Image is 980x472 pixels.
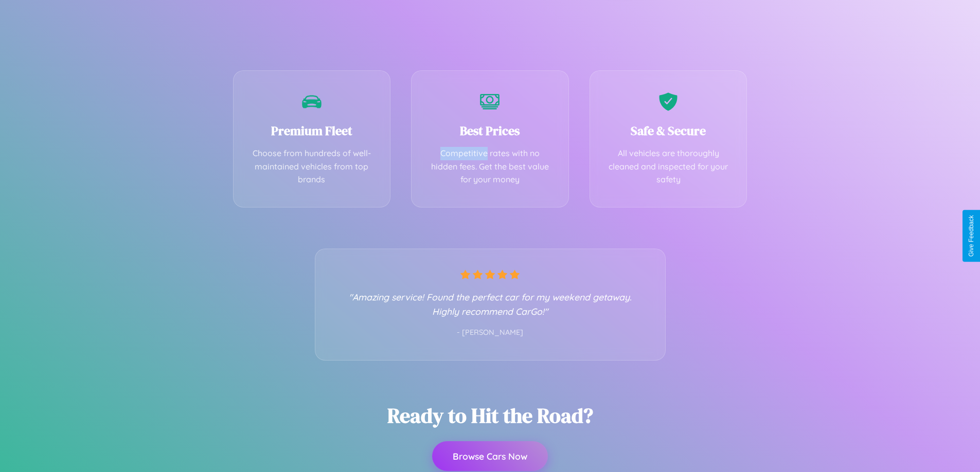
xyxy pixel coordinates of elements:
h3: Best Prices [427,122,553,139]
h2: Ready to Hit the Road? [387,402,593,429]
p: All vehicles are thoroughly cleaned and inspected for your safety [605,147,732,186]
p: - [PERSON_NAME] [336,326,645,339]
p: Choose from hundreds of well-maintained vehicles from top brands [249,147,375,186]
h3: Premium Fleet [249,122,375,139]
p: "Amazing service! Found the perfect car for my weekend getaway. Highly recommend CarGo!" [336,290,645,318]
p: Competitive rates with no hidden fees. Get the best value for your money [427,147,553,186]
div: Give Feedback [968,215,975,257]
h3: Safe & Secure [605,122,732,139]
button: Browse Cars Now [432,441,548,471]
